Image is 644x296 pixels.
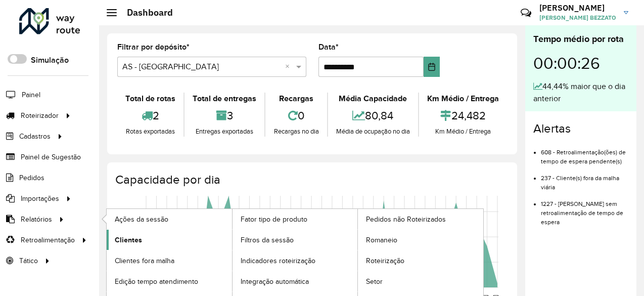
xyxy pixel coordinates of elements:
span: Edição tempo atendimento [115,276,198,287]
span: Tático [19,256,38,266]
span: Painel de Sugestão [21,152,81,162]
div: 80,84 [331,105,416,126]
a: Setor [358,271,483,291]
a: Pedidos não Roteirizados [358,209,483,229]
div: 0 [268,105,324,126]
div: Total de rotas [120,93,181,105]
div: Total de entregas [187,93,262,105]
div: 2 [120,105,181,126]
a: Integração automática [233,271,358,291]
a: Clientes fora malha [107,250,232,271]
h3: [PERSON_NAME] [539,3,616,13]
a: Contato Rápido [515,2,537,24]
a: Romaneio [358,230,483,250]
span: Setor [366,276,383,287]
span: Roteirização [366,256,404,266]
label: Filtrar por depósito [117,41,190,53]
button: Choose Date [424,57,440,77]
div: 44,44% maior que o dia anterior [533,80,628,105]
li: 608 - Retroalimentação(ões) de tempo de espera pendente(s) [541,140,628,166]
a: Fator tipo de produto [233,209,358,229]
label: Simulação [31,54,69,66]
h4: Capacidade por dia [115,173,507,187]
a: Indicadores roteirização [233,250,358,271]
h4: Alertas [533,121,628,136]
a: Clientes [107,230,232,250]
label: Data [318,41,339,53]
span: Romaneio [366,235,397,245]
a: Roteirização [358,250,483,271]
span: Pedidos não Roteirizados [366,214,446,225]
div: Recargas no dia [268,126,324,137]
div: Recargas [268,93,324,105]
div: 00:00:26 [533,46,628,80]
h2: Dashboard [117,7,173,18]
span: Clientes fora malha [115,256,174,266]
div: Média de ocupação no dia [331,126,416,137]
span: Clear all [285,61,294,73]
div: Média Capacidade [331,93,416,105]
a: Edição tempo atendimento [107,271,232,291]
a: Ações da sessão [107,209,232,229]
span: Cadastros [19,131,51,142]
div: Km Médio / Entrega [422,126,504,137]
span: Relatórios [21,214,52,225]
span: Pedidos [19,173,44,183]
a: Filtros da sessão [233,230,358,250]
div: Rotas exportadas [120,126,181,137]
span: Importações [21,193,59,204]
div: 24,482 [422,105,504,126]
div: Tempo médio por rota [533,32,628,46]
li: 1227 - [PERSON_NAME] sem retroalimentação de tempo de espera [541,192,628,227]
span: Fator tipo de produto [241,214,307,225]
div: 3 [187,105,262,126]
span: Indicadores roteirização [241,256,315,266]
span: [PERSON_NAME] BEZZATO [539,13,616,22]
li: 237 - Cliente(s) fora da malha viária [541,166,628,192]
span: Retroalimentação [21,235,75,245]
span: Ações da sessão [115,214,168,225]
span: Integração automática [241,276,309,287]
div: Km Médio / Entrega [422,93,504,105]
span: Clientes [115,235,142,245]
span: Painel [22,90,40,100]
span: Filtros da sessão [241,235,294,245]
span: Roteirizador [21,110,59,121]
div: Entregas exportadas [187,126,262,137]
